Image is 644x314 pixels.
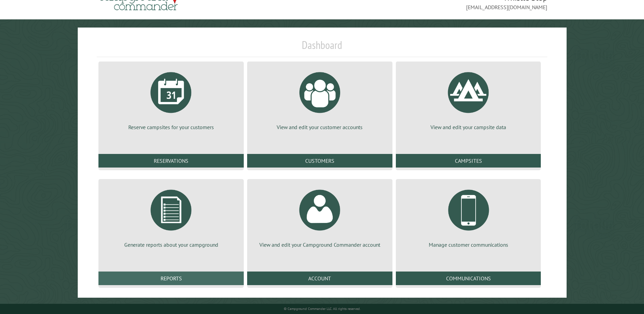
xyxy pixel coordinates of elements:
a: View and edit your campsite data [404,67,533,131]
p: View and edit your customer accounts [255,123,384,131]
a: Customers [247,154,392,168]
small: © Campground Commander LLC. All rights reserved. [284,307,361,311]
a: Reserve campsites for your customers [107,67,236,131]
p: View and edit your Campground Commander account [255,241,384,248]
a: View and edit your Campground Commander account [255,185,384,248]
p: Reserve campsites for your customers [107,123,236,131]
a: View and edit your customer accounts [255,67,384,131]
a: Campsites [396,154,541,168]
a: Reports [98,272,244,285]
p: Manage customer communications [404,241,533,248]
p: View and edit your campsite data [404,123,533,131]
a: Generate reports about your campground [107,185,236,248]
a: Communications [396,272,541,285]
a: Reservations [98,154,244,168]
a: Account [247,272,392,285]
p: Generate reports about your campground [107,241,236,248]
h1: Dashboard [97,38,547,57]
a: Manage customer communications [404,185,533,248]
